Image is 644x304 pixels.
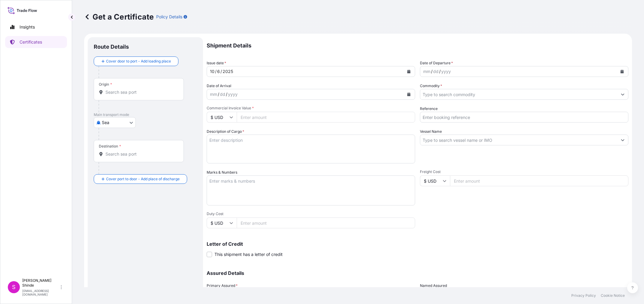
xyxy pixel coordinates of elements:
[450,175,628,186] input: Enter amount
[207,60,226,66] span: Issue date
[214,251,283,257] span: This shipment has a letter of credit
[207,242,628,246] p: Letter of Credit
[215,68,217,75] div: /
[617,89,628,100] button: Show suggestions
[404,67,414,76] button: Calendar
[423,68,431,75] div: month,
[404,90,414,99] button: Calendar
[5,36,67,48] a: Certificates
[220,68,222,75] div: /
[99,144,121,149] div: Destination
[22,278,59,288] p: [PERSON_NAME] Shinde
[226,91,227,98] div: /
[156,14,182,20] p: Policy Details
[207,37,628,54] p: Shipment Details
[439,68,441,75] div: /
[431,68,433,75] div: /
[227,91,238,98] div: year,
[571,293,596,298] a: Privacy Policy
[94,112,197,117] p: Main transport mode
[94,117,136,128] button: Select transport
[94,174,187,184] button: Cover port to door - Add place of discharge
[420,283,447,289] label: Named Assured
[237,217,415,228] input: Enter amount
[106,176,180,182] span: Cover port to door - Add place of discharge
[207,83,231,89] span: Date of Arrival
[209,68,215,75] div: month,
[420,112,628,123] input: Enter booking reference
[420,83,442,89] label: Commodity
[420,89,617,100] input: Type to search commodity
[207,106,415,111] span: Commercial Invoice Value
[209,91,218,98] div: month,
[420,129,442,135] label: Vessel Name
[12,284,16,290] span: S
[420,135,617,145] input: Type to search vessel name or IMO
[420,60,453,66] span: Date of Departure
[207,211,415,216] span: Duty Cost
[105,151,176,157] input: Destination
[617,135,628,145] button: Show suggestions
[99,82,112,87] div: Origin
[420,169,628,174] span: Freight Cost
[217,68,220,75] div: day,
[617,67,627,76] button: Calendar
[237,112,415,123] input: Enter amount
[22,289,59,296] p: [EMAIL_ADDRESS][DOMAIN_NAME]
[20,24,35,30] p: Insights
[20,39,42,45] p: Certificates
[207,283,238,289] span: Primary Assured
[106,58,171,64] span: Cover door to port - Add loading place
[5,21,67,33] a: Insights
[207,169,237,175] label: Marks & Numbers
[218,91,219,98] div: /
[207,129,244,135] label: Description of Cargo
[219,91,226,98] div: day,
[420,106,438,112] label: Reference
[207,271,628,275] p: Assured Details
[433,68,439,75] div: day,
[601,293,625,298] a: Cookie Notice
[222,68,234,75] div: year,
[84,12,154,22] p: Get a Certificate
[94,56,178,66] button: Cover door to port - Add loading place
[105,89,176,95] input: Origin
[94,43,129,50] p: Route Details
[441,68,451,75] div: year,
[102,120,109,126] span: Sea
